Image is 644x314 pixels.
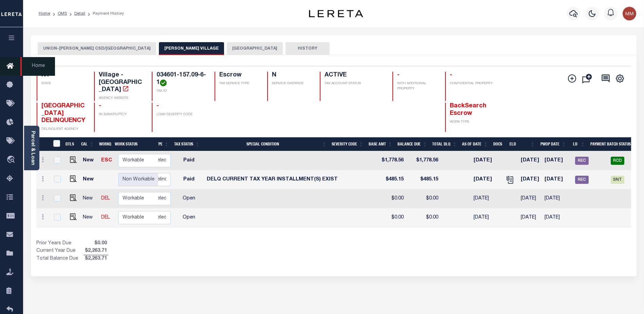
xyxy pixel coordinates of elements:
th: &nbsp; [49,137,63,151]
span: RCD [611,157,624,165]
th: Tax Status: activate to sort column ascending [171,137,202,151]
button: [PERSON_NAME] VILLAGE [159,42,224,55]
span: REC [575,176,589,184]
th: Severity Code: activate to sort column ascending [329,137,366,151]
a: RCD [611,158,624,163]
a: OMS [58,12,67,16]
td: Prior Years Due [36,240,84,247]
th: Total DLQ: activate to sort column ascending [429,137,459,151]
button: UNION-[PERSON_NAME] CSD/[GEOGRAPHIC_DATA] [38,42,156,55]
span: SNT [611,176,624,184]
p: WITH ADDITIONAL PROPERTY [397,81,437,91]
td: [DATE] [471,189,502,208]
td: [DATE] [518,189,542,208]
td: $485.15 [378,170,406,189]
span: $2,263.71 [84,247,108,255]
td: [DATE] [542,170,572,189]
span: REC [575,157,589,165]
a: Parcel & Loan [30,131,35,165]
a: Detail [74,12,85,16]
th: Balance Due: activate to sort column ascending [395,137,429,151]
td: Current Year Due [36,247,84,255]
li: Payment History [85,11,124,17]
th: CAL: activate to sort column ascending [78,137,96,151]
p: IN BANKRUPTCY [99,112,144,117]
td: Total Balance Due [36,255,84,263]
th: Special Condition: activate to sort column ascending [202,137,329,151]
p: AGENCY WEBSITE [99,96,144,101]
td: $0.00 [378,208,406,227]
th: Docs [491,137,507,151]
h4: N [272,72,312,79]
td: $485.15 [406,170,441,189]
td: Paid [173,151,204,170]
td: New [80,151,99,170]
th: Payment Batch Status: activate to sort column ascending [588,137,640,151]
td: Open [173,189,204,208]
td: New [80,170,99,189]
p: TAX ID [157,89,206,94]
a: DEL [101,215,110,220]
p: TAX ACCOUNT STATUS [325,81,384,86]
td: [DATE] [518,170,542,189]
p: WORK TYPE [450,120,495,125]
button: HISTORY [286,42,330,55]
th: PWOP Date: activate to sort column ascending [538,137,569,151]
td: $0.00 [406,208,441,227]
a: Home [39,12,50,16]
td: $1,778.56 [378,151,406,170]
td: [DATE] [471,170,502,189]
th: WorkQ [96,137,112,151]
h4: Village - [GEOGRAPHIC_DATA] [99,72,144,94]
td: [DATE] [542,189,572,208]
td: [DATE] [542,151,572,170]
h4: 034601-157.09-6-1 [157,72,206,86]
p: DELINQUENT AGENCY [41,127,86,132]
span: DELQ CURRENT TAX YEAR INSTALLMENT(S) EXIST [207,177,338,182]
span: - [450,72,452,78]
td: $0.00 [378,189,406,208]
a: REC [575,177,589,182]
h4: ACTIVE [325,72,384,79]
td: New [80,208,99,227]
a: ESC [101,158,112,163]
td: New [80,189,99,208]
td: [DATE] [518,151,542,170]
span: - [99,103,101,109]
td: Paid [173,170,204,189]
th: LD: activate to sort column ascending [569,137,588,151]
td: [DATE] [542,208,572,227]
th: Work Status [112,137,158,151]
p: SERVICE OVERRIDE [272,81,312,86]
span: $0.00 [84,240,108,247]
th: As of Date: activate to sort column ascending [459,137,491,151]
a: DEL [101,196,110,201]
p: TAX SERVICE TYPE [219,81,259,86]
p: STATE [41,81,86,86]
p: LOAN SEVERITY CODE [157,112,206,117]
span: - [157,103,159,109]
a: REC [575,158,589,163]
td: $0.00 [406,189,441,208]
button: [GEOGRAPHIC_DATA] [227,42,283,55]
th: &nbsp;&nbsp;&nbsp;&nbsp;&nbsp;&nbsp;&nbsp;&nbsp;&nbsp;&nbsp; [36,137,49,151]
p: CONFIDENTIAL PROPERTY [450,81,495,86]
td: [DATE] [471,151,502,170]
td: [DATE] [471,208,502,227]
h4: NY [41,72,86,79]
h4: Escrow [219,72,259,79]
img: logo-dark.svg [309,10,363,17]
img: svg+xml;base64,PHN2ZyB4bWxucz0iaHR0cDovL3d3dy53My5vcmcvMjAwMC9zdmciIHBvaW50ZXItZXZlbnRzPSJub25lIi... [623,7,636,20]
span: [GEOGRAPHIC_DATA] DELINQUENCY [41,103,85,124]
span: BackSearch Escrow [450,103,486,117]
td: [DATE] [518,208,542,227]
th: DTLS [63,137,78,151]
a: SNT [611,177,624,182]
td: $1,778.56 [406,151,441,170]
span: Home [20,57,55,76]
th: Base Amt: activate to sort column ascending [366,137,395,151]
span: - [397,72,400,78]
i: travel_explore [6,156,17,164]
span: $2,263.71 [84,255,108,263]
th: ELD: activate to sort column ascending [507,137,538,151]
